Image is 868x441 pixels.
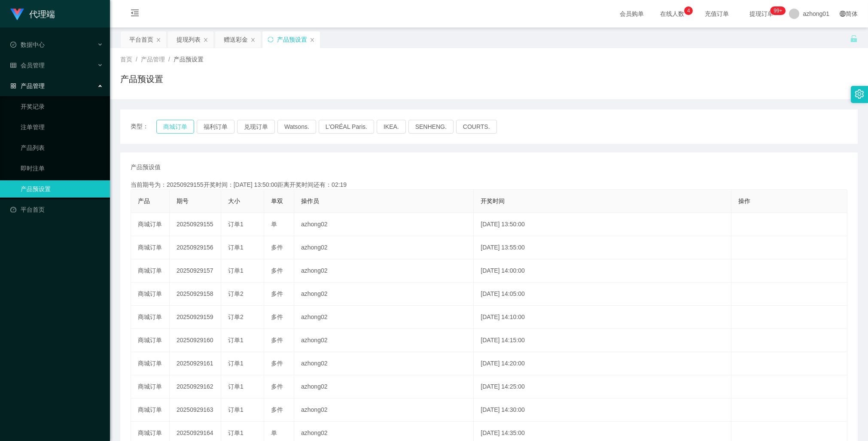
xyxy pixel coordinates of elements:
[131,398,170,422] td: 商城订单
[228,290,244,297] span: 订单2
[228,337,244,344] span: 订单1
[21,160,103,177] a: 即时注单
[738,198,750,204] span: 操作
[170,306,221,329] td: 20250929159
[170,283,221,306] td: 20250929158
[156,37,161,43] i: 图标: close
[228,429,244,436] span: 订单1
[10,62,45,69] span: 会员管理
[268,36,274,43] i: 图标: sync
[294,352,474,375] td: azhong02
[855,89,864,99] i: 图标: setting
[131,283,170,306] td: 商城订单
[21,119,103,136] a: 注单管理
[141,56,165,63] span: 产品管理
[131,259,170,283] td: 商城订单
[10,82,45,89] span: 产品管理
[474,259,731,283] td: [DATE] 14:00:00
[656,11,688,17] span: 在线人数
[271,244,283,251] span: 多件
[687,6,690,15] p: 4
[170,236,221,259] td: 20250929156
[21,180,103,198] a: 产品预设置
[131,163,161,172] span: 产品预设值
[277,120,316,134] button: Watsons.
[131,236,170,259] td: 商城订单
[271,429,277,436] span: 单
[474,352,731,375] td: [DATE] 14:20:00
[745,11,778,17] span: 提现订单
[197,120,235,134] button: 福利订单
[10,41,45,48] span: 数据中心
[228,221,244,228] span: 订单1
[481,198,505,204] span: 开奖时间
[684,6,693,15] sup: 4
[271,406,283,413] span: 多件
[456,120,497,134] button: COURTS.
[377,120,406,134] button: IKEA.
[136,56,137,63] span: /
[10,62,16,68] i: 图标: table
[120,56,132,63] span: 首页
[294,259,474,283] td: azhong02
[224,31,248,48] div: 赠送彩金
[474,283,731,306] td: [DATE] 14:05:00
[294,375,474,398] td: azhong02
[174,56,204,63] span: 产品预设置
[271,360,283,367] span: 多件
[10,9,24,21] img: logo.9652507e.png
[170,398,221,422] td: 20250929163
[294,236,474,259] td: azhong02
[474,306,731,329] td: [DATE] 14:10:00
[700,11,733,17] span: 充值订单
[203,37,208,43] i: 图标: close
[770,6,786,15] sup: 1208
[408,120,454,134] button: SENHENG.
[120,73,163,85] h1: 产品预设置
[10,42,16,48] i: 图标: check-circle-o
[850,35,858,43] i: 图标: unlock
[10,83,16,89] i: 图标: appstore-o
[228,360,244,367] span: 订单1
[840,11,846,17] i: 图标: global
[138,198,150,204] span: 产品
[129,31,153,48] div: 平台首页
[131,352,170,375] td: 商城订单
[294,398,474,422] td: azhong02
[310,37,315,43] i: 图标: close
[177,198,189,204] span: 期号
[271,290,283,297] span: 多件
[120,0,149,28] i: 图标: menu-fold
[170,213,221,236] td: 20250929155
[294,329,474,352] td: azhong02
[294,283,474,306] td: azhong02
[228,198,240,204] span: 大小
[271,221,277,228] span: 单
[250,37,256,43] i: 图标: close
[131,375,170,398] td: 商城订单
[168,56,170,63] span: /
[170,375,221,398] td: 20250929162
[294,213,474,236] td: azhong02
[294,306,474,329] td: azhong02
[474,375,731,398] td: [DATE] 14:25:00
[156,120,194,134] button: 商城订单
[474,213,731,236] td: [DATE] 13:50:00
[21,98,103,115] a: 开奖记录
[177,31,201,48] div: 提现列表
[271,337,283,344] span: 多件
[228,383,244,390] span: 订单1
[271,198,283,204] span: 单双
[10,201,103,218] a: 图标: dashboard平台首页
[131,306,170,329] td: 商城订单
[228,406,244,413] span: 订单1
[170,259,221,283] td: 20250929157
[271,313,283,320] span: 多件
[10,10,55,17] a: 代理端
[228,267,244,274] span: 订单1
[21,139,103,156] a: 产品列表
[228,313,244,320] span: 订单2
[319,120,374,134] button: L'ORÉAL Paris.
[228,244,244,251] span: 订单1
[237,120,275,134] button: 兑现订单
